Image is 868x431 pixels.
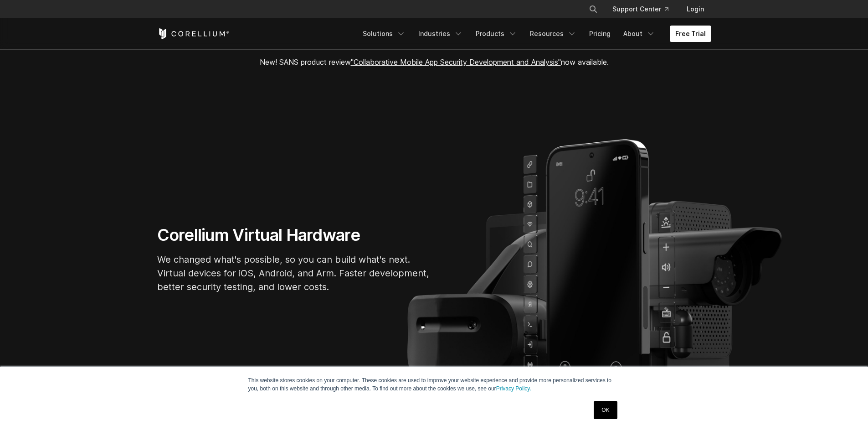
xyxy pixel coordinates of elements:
[585,1,601,17] button: Search
[470,26,523,42] a: Products
[496,385,531,392] a: Privacy Policy.
[351,57,561,67] a: "Collaborative Mobile App Security Development and Analysis"
[605,1,676,17] a: Support Center
[260,57,609,67] span: New! SANS product review now available.
[578,1,711,17] div: Navigation Menu
[248,376,620,393] p: This website stores cookies on your computer. These cookies are used to improve your website expe...
[670,26,711,42] a: Free Trial
[594,401,617,419] a: OK
[524,26,582,42] a: Resources
[357,26,411,42] a: Solutions
[679,1,711,17] a: Login
[584,26,616,42] a: Pricing
[157,28,230,39] a: Corellium Home
[157,225,431,245] h1: Corellium Virtual Hardware
[157,253,431,294] p: We changed what's possible, so you can build what's next. Virtual devices for iOS, Android, and A...
[413,26,468,42] a: Industries
[618,26,661,42] a: About
[357,26,711,42] div: Navigation Menu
